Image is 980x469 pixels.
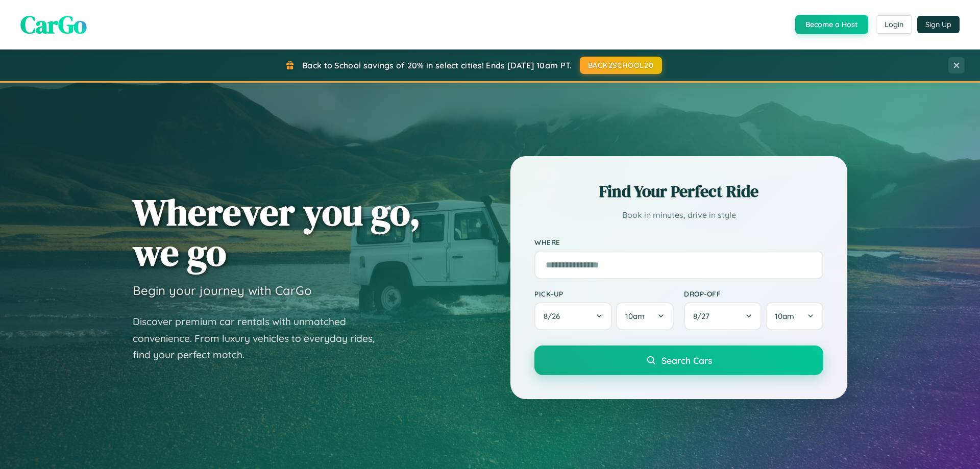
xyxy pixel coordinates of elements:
button: Search Cars [534,345,823,375]
button: Login [876,15,912,34]
button: 8/27 [684,302,762,330]
h1: Wherever you go, we go [133,192,421,273]
p: Discover premium car rentals with unmatched convenience. From luxury vehicles to everyday rides, ... [133,313,388,363]
label: Pick-up [534,289,674,298]
span: 8 / 26 [544,311,565,321]
label: Where [534,238,823,246]
span: 8 / 27 [693,311,715,321]
h2: Find Your Perfect Ride [534,180,823,203]
span: 10am [775,311,794,321]
button: 10am [766,302,823,330]
h3: Begin your journey with CarGo [133,283,312,298]
button: Sign Up [917,16,960,33]
span: 10am [625,311,645,321]
button: 10am [616,302,674,330]
span: Back to School savings of 20% in select cities! Ends [DATE] 10am PT. [302,60,572,70]
span: CarGo [20,8,87,41]
button: 8/26 [534,302,612,330]
button: Become a Host [795,15,868,34]
span: Search Cars [661,355,712,366]
button: BACK2SCHOOL20 [580,57,662,74]
label: Drop-off [684,289,823,298]
p: Book in minutes, drive in style [534,208,823,223]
